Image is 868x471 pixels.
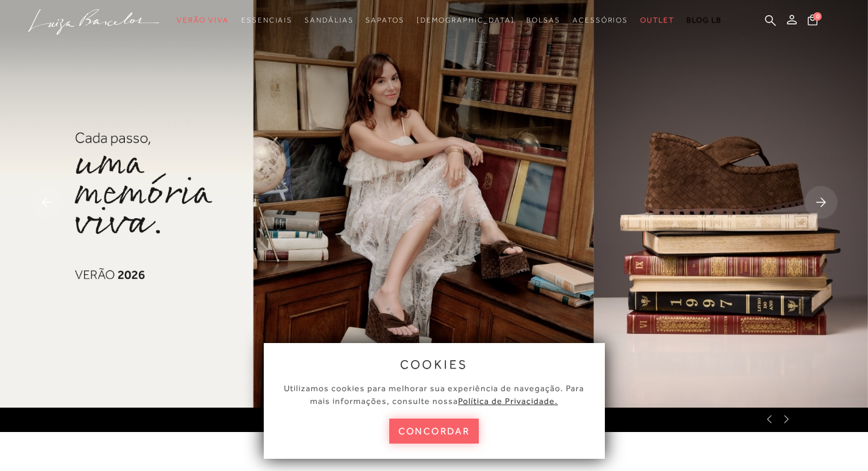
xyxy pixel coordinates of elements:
[241,16,292,24] span: Essenciais
[305,16,353,24] span: Sandálias
[284,383,584,406] span: Utilizamos cookies para melhorar sua experiência de navegação. Para mais informações, consulte nossa
[573,16,628,24] span: Acessórios
[573,9,628,32] a: noSubCategoriesText
[640,16,674,24] span: Outlet
[804,13,821,30] button: 0
[526,16,560,24] span: Bolsas
[305,9,353,32] a: noSubCategoriesText
[640,9,674,32] a: noSubCategoriesText
[686,9,722,32] a: BLOG LB
[400,358,468,371] span: cookies
[417,16,515,24] span: [DEMOGRAPHIC_DATA]
[177,9,229,32] a: noSubCategoriesText
[813,12,822,21] span: 0
[241,9,292,32] a: noSubCategoriesText
[526,9,560,32] a: noSubCategoriesText
[365,9,404,32] a: noSubCategoriesText
[686,16,722,24] span: BLOG LB
[417,9,515,32] a: noSubCategoriesText
[389,419,479,444] button: concordar
[365,16,404,24] span: Sapatos
[177,16,229,24] span: Verão Viva
[458,396,558,406] a: Política de Privacidade.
